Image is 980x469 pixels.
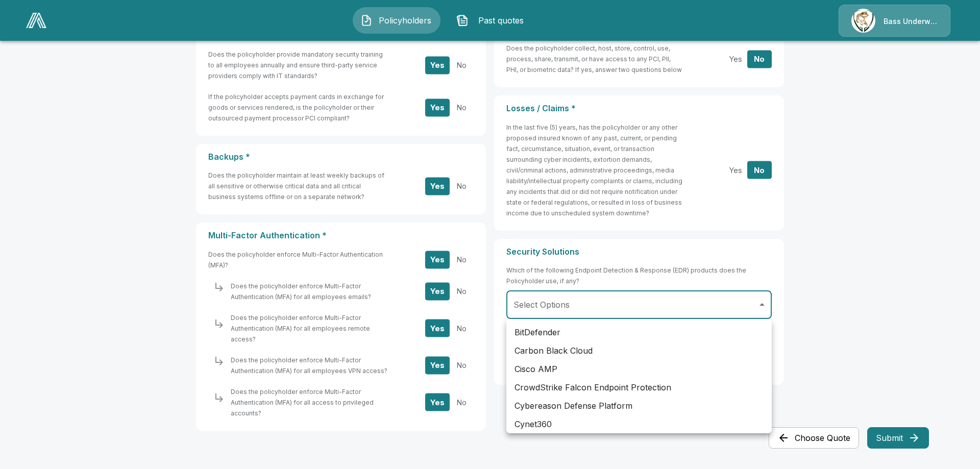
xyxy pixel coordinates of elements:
li: Cynet360 [506,415,772,433]
li: CrowdStrike Falcon Endpoint Protection [506,378,772,397]
li: BitDefender [506,323,772,341]
li: Carbon Black Cloud [506,341,772,360]
li: Cisco AMP [506,360,772,378]
li: Cybereason Defense Platform [506,397,772,415]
